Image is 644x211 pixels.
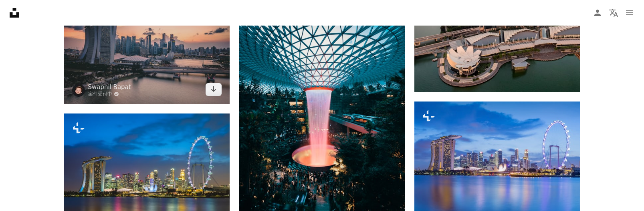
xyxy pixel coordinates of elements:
[72,84,85,97] img: Swapnil Bapatのプロフィールを見る
[622,5,638,21] button: メニュー
[88,83,131,91] a: Swapnil Bapat
[206,83,222,96] a: ダウンロード
[606,5,622,21] button: 言語
[88,91,131,98] a: 案件受付中
[414,153,580,160] a: シンガポールの夕暮れ時の美しいマリーナベイと金融街。
[64,165,230,172] a: シンガポールのスカイライン・アット・マリーナ・ベイ・アンド・ガーデンズ
[589,5,606,21] a: ログイン / 登録する
[414,24,580,32] a: マリーナベイ・サンズ(シンガポール)
[10,8,19,18] a: ホーム — Unsplash
[239,91,405,98] a: 群衆に囲まれた建物内の噴水
[64,38,230,45] a: 都市を背景にした大きな水域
